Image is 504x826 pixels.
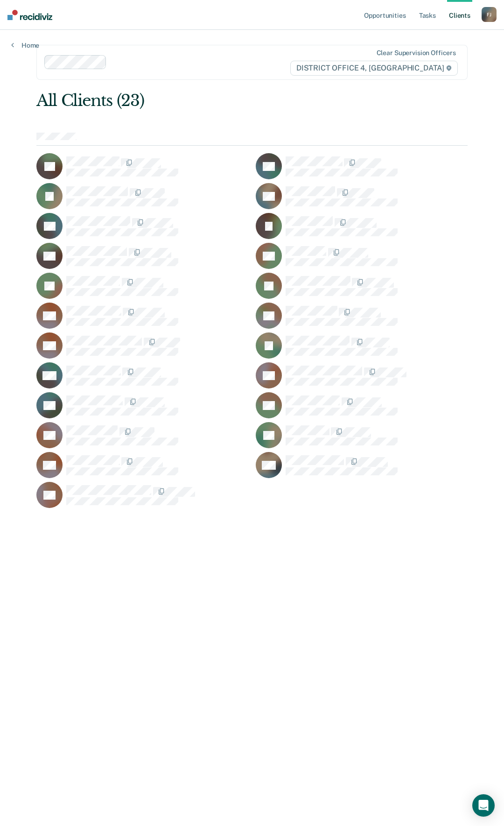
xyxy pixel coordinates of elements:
div: Open Intercom Messenger [472,794,495,817]
img: Recidiviz [7,10,52,20]
span: DISTRICT OFFICE 4, [GEOGRAPHIC_DATA] [290,61,458,76]
button: FJ [482,7,497,22]
div: Clear supervision officers [377,49,456,57]
div: All Clients (23) [36,91,381,110]
a: Home [11,41,39,49]
div: F J [482,7,497,22]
